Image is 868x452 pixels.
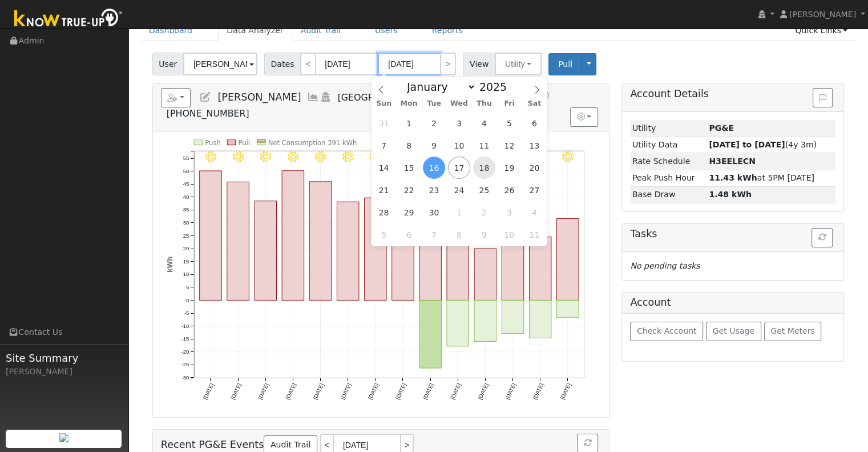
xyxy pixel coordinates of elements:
[473,112,495,134] span: September 4, 2025
[373,134,395,157] span: September 7, 2025
[630,137,706,153] td: Utility Data
[523,201,546,223] span: October 4, 2025
[184,310,189,316] text: -5
[183,181,189,187] text: 45
[373,157,395,179] span: September 14, 2025
[448,112,470,134] span: September 3, 2025
[257,382,270,401] text: [DATE]
[423,157,445,179] span: September 16, 2025
[183,206,189,213] text: 35
[498,157,520,179] span: September 19, 2025
[448,223,470,246] span: October 8, 2025
[307,91,320,103] a: Multi-Series Graph
[423,223,445,246] span: October 7, 2025
[474,300,496,341] rect: onclick=""
[504,382,517,401] text: [DATE]
[181,335,189,342] text: -15
[339,382,352,401] text: [DATE]
[397,100,422,107] span: Mon
[473,157,495,179] span: September 18, 2025
[315,151,326,162] i: 9/07 - Clear
[813,88,833,107] button: Issue History
[786,20,856,41] a: Quick Links
[447,238,469,300] rect: onclick=""
[498,179,520,201] span: September 26, 2025
[367,382,380,401] text: [DATE]
[165,256,173,273] text: kWh
[419,300,442,368] rect: onclick=""
[183,271,189,277] text: 10
[255,201,277,301] rect: onclick=""
[447,100,472,107] span: Wed
[392,224,414,300] rect: onclick=""
[473,223,495,246] span: October 9, 2025
[398,179,420,201] span: September 22, 2025
[559,382,572,401] text: [DATE]
[232,151,243,162] i: 9/04 - Clear
[218,20,292,41] a: Data Analyzer
[199,171,221,301] rect: onclick=""
[498,112,520,134] span: September 5, 2025
[707,170,836,186] td: at 5PM [DATE]
[342,151,353,162] i: 9/08 - Clear
[709,140,817,149] span: (4y 3m)
[183,245,189,251] text: 20
[181,361,189,367] text: -25
[199,91,212,103] a: Edit User (11309)
[764,322,822,341] button: Get Meters
[789,10,856,19] span: [PERSON_NAME]
[523,223,546,246] span: October 11, 2025
[398,201,420,223] span: September 29, 2025
[630,322,703,341] button: Check Account
[557,300,579,317] rect: onclick=""
[423,112,445,134] span: September 2, 2025
[181,349,189,355] text: -20
[637,326,697,335] span: Check Account
[183,168,189,174] text: 50
[183,53,257,75] input: Select a User
[260,151,271,162] i: 9/05 - Clear
[448,201,470,223] span: October 1, 2025
[373,179,395,201] span: September 21, 2025
[709,190,752,199] strong: 1.48 kWh
[167,108,249,119] span: [PHONE_NUMBER]
[186,284,189,290] text: 5
[338,92,534,103] span: [GEOGRAPHIC_DATA], [GEOGRAPHIC_DATA]
[238,138,250,146] text: Pull
[59,433,68,442] img: retrieve
[502,238,524,301] rect: onclick=""
[463,53,495,75] span: View
[473,134,495,157] span: September 11, 2025
[495,53,542,75] button: Utility
[205,138,221,146] text: Push
[562,151,573,162] i: 9/16 - Clear
[183,155,189,161] text: 55
[477,382,490,401] text: [DATE]
[217,91,301,103] span: [PERSON_NAME]
[558,59,572,69] span: Pull
[422,382,435,401] text: [DATE]
[476,81,517,93] input: Year
[370,151,381,162] i: 9/09 - Clear
[713,326,754,335] span: Get Usage
[398,157,420,179] span: September 15, 2025
[472,100,497,107] span: Thu
[523,134,546,157] span: September 13, 2025
[337,202,359,300] rect: onclick=""
[449,382,462,401] text: [DATE]
[548,53,582,75] button: Pull
[264,53,301,75] span: Dates
[282,171,304,301] rect: onclick=""
[630,88,835,100] h5: Account Details
[498,201,520,223] span: October 3, 2025
[709,140,785,149] strong: [DATE] to [DATE]
[473,201,495,223] span: October 2, 2025
[394,382,407,401] text: [DATE]
[181,374,189,381] text: -30
[473,179,495,201] span: September 25, 2025
[309,182,332,301] rect: onclick=""
[630,120,706,137] td: Utility
[706,322,761,341] button: Get Usage
[373,112,395,134] span: August 31, 2025
[812,228,833,247] button: Refresh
